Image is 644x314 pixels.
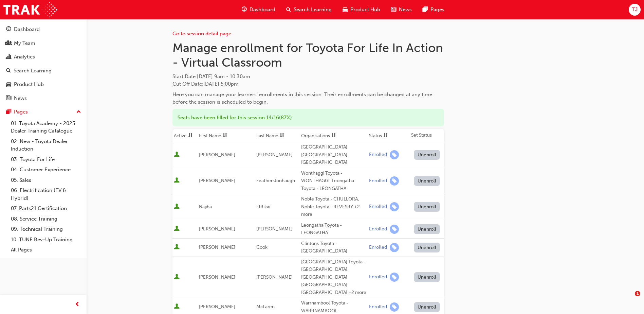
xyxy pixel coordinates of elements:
a: 06. Electrification (EV & Hybrid) [8,185,84,203]
a: 07. Parts21 Certification [8,203,84,214]
div: Enrolled [369,152,387,158]
button: Unenroll [414,224,440,234]
a: 05. Sales [8,175,84,186]
h1: Manage enrollment for Toyota For Life In Action - Virtual Classroom [172,40,444,70]
span: Search Learning [294,6,332,14]
a: search-iconSearch Learning [281,3,337,17]
span: News [399,6,412,14]
button: Unenroll [414,243,440,252]
img: Trak [3,2,57,17]
span: search-icon [286,5,291,14]
a: My Team [3,37,84,50]
div: Enrolled [369,178,387,184]
a: guage-iconDashboard [236,3,281,17]
span: ElBikai [256,204,270,210]
div: Noble Toyota - CHULLORA, Noble Toyota - REVESBY +2 more [301,195,366,219]
iframe: Intercom live chat [621,291,637,307]
button: TJ [629,4,641,16]
span: [PERSON_NAME] [256,152,293,158]
span: Product Hub [350,6,380,14]
div: Analytics [14,53,35,61]
span: learningRecordVerb_ENROLL-icon [390,202,399,211]
a: 01. Toyota Academy - 2025 Dealer Training Catalogue [8,118,84,136]
span: TJ [632,6,638,14]
div: Enrolled [369,204,387,210]
button: Pages [3,106,84,118]
span: up-icon [76,108,81,117]
span: User is active [174,244,180,251]
a: All Pages [8,245,84,255]
div: [GEOGRAPHIC_DATA] [GEOGRAPHIC_DATA] - [GEOGRAPHIC_DATA] [301,143,366,167]
div: Wonthaggi Toyota - WONTHAGGI, Leongatha Toyota - LEONGATHA [301,170,366,193]
span: learningRecordVerb_ENROLL-icon [390,150,399,159]
span: prev-icon [75,300,80,309]
span: learningRecordVerb_ENROLL-icon [390,225,399,234]
span: User is active [174,226,180,232]
a: car-iconProduct Hub [337,3,386,17]
span: guage-icon [6,27,11,33]
a: 04. Customer Experience [8,164,84,175]
span: User is active [174,274,180,281]
a: Go to session detail page [172,31,231,37]
th: Toggle SortBy [172,129,198,142]
span: [PERSON_NAME] [199,152,235,158]
span: learningRecordVerb_ENROLL-icon [390,273,399,282]
span: User is active [174,152,180,158]
span: [PERSON_NAME] [199,226,235,232]
a: 03. Toyota For Life [8,154,84,165]
span: guage-icon [242,5,247,14]
th: Set Status [410,129,444,142]
span: Pages [430,6,444,14]
button: Unenroll [414,202,440,212]
span: sorting-icon [188,133,193,139]
a: News [3,92,84,105]
a: Analytics [3,51,84,63]
button: Unenroll [414,302,440,312]
div: Enrolled [369,226,387,232]
span: Start Date : [172,73,444,81]
span: car-icon [343,5,348,14]
span: [PERSON_NAME] [199,244,235,250]
a: pages-iconPages [417,3,450,17]
div: Pages [14,108,28,116]
th: Toggle SortBy [198,129,255,142]
button: Unenroll [414,150,440,160]
div: News [14,94,27,102]
button: Unenroll [414,272,440,282]
a: Dashboard [3,23,84,36]
span: 1 [635,291,640,296]
span: sorting-icon [223,133,227,139]
span: pages-icon [6,109,11,115]
span: [DATE] 9am - 10:30am [197,73,250,80]
span: [PERSON_NAME] [256,226,293,232]
span: sorting-icon [331,133,336,139]
span: people-icon [6,40,11,47]
div: Clintons Toyota - [GEOGRAPHIC_DATA] [301,240,366,255]
a: 02. New - Toyota Dealer Induction [8,136,84,154]
span: learningRecordVerb_ENROLL-icon [390,176,399,186]
span: Dashboard [250,6,275,14]
span: Cook [256,244,268,250]
a: Product Hub [3,78,84,91]
span: User is active [174,303,180,310]
div: [GEOGRAPHIC_DATA] Toyota - [GEOGRAPHIC_DATA], [GEOGRAPHIC_DATA] [GEOGRAPHIC_DATA] - [GEOGRAPHIC_D... [301,258,366,297]
a: 08. Service Training [8,214,84,224]
th: Toggle SortBy [300,129,368,142]
div: Seats have been filled for this session : 14 / 16 ( 87% ) [172,109,444,127]
div: Product Hub [14,81,44,88]
div: Enrolled [369,304,387,310]
span: car-icon [6,82,11,88]
th: Toggle SortBy [368,129,410,142]
span: learningRecordVerb_ENROLL-icon [390,302,399,312]
span: User is active [174,177,180,184]
div: Dashboard [14,25,40,33]
span: news-icon [6,95,11,102]
button: DashboardMy TeamAnalyticsSearch LearningProduct HubNews [3,22,84,106]
div: Here you can manage your learners' enrollments in this session. Their enrollments can be changed ... [172,91,444,106]
span: Featherstonhaugh [256,178,295,184]
span: learningRecordVerb_ENROLL-icon [390,243,399,252]
div: Search Learning [14,67,52,75]
span: [PERSON_NAME] [256,274,293,280]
